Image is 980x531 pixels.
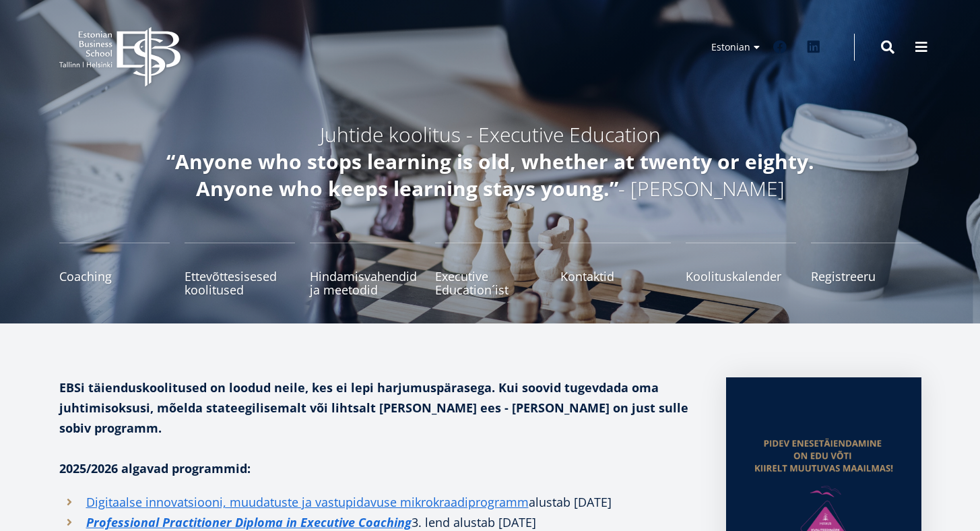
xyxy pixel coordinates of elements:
span: Ettevõttesisesed koolitused [185,270,295,296]
a: Facebook [766,34,793,61]
h5: - [PERSON_NAME] [133,148,847,202]
span: Registreeru [811,270,921,283]
em: “Anyone who stops learning is old, whether at twenty or eighty. Anyone who keeps learning stays y... [166,148,814,202]
strong: EBSi täienduskoolitused on loodud neile, kes ei lepi harjumuspärasega. Kui soovid tugevdada oma j... [59,379,688,436]
span: Koolituskalender [686,270,796,283]
span: Coaching [59,270,170,283]
span: Executive Education´ist [435,270,546,296]
a: Kontaktid [560,243,671,296]
a: Ettevõttesisesed koolitused [185,243,295,296]
strong: 2025/2026 algavad programmid: [59,460,251,476]
a: Executive Education´ist [435,243,546,296]
span: Kontaktid [560,270,671,283]
li: alustab [DATE] [59,492,699,512]
a: Registreeru [811,243,921,296]
h5: Juhtide koolitus - Executive Education [133,121,847,148]
a: Coaching [59,243,170,296]
a: Digitaalse innovatsiooni, muudatuste ja vastupidavuse mikrokraadiprogramm [86,492,529,512]
a: Linkedin [800,34,827,61]
a: Hindamisvahendid ja meetodid [310,243,420,296]
span: Hindamisvahendid ja meetodid [310,270,420,296]
a: Koolituskalender [686,243,796,296]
